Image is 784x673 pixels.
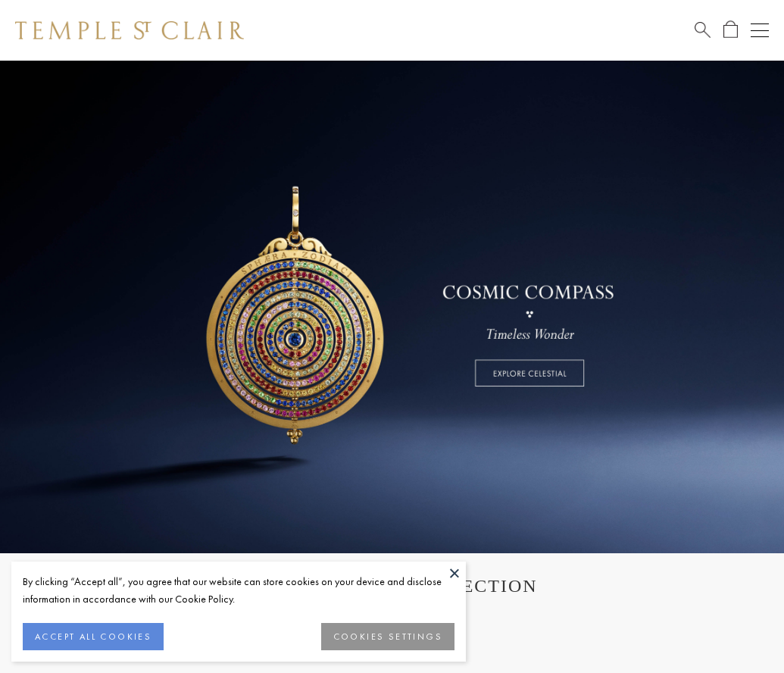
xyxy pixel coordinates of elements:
a: Search [695,20,711,39]
a: Open Shopping Bag [723,20,738,39]
img: Temple St. Clair [15,21,244,39]
div: By clicking “Accept all”, you agree that our website can store cookies on your device and disclos... [23,573,454,608]
button: Open navigation [751,21,769,39]
button: COOKIES SETTINGS [321,623,454,650]
button: ACCEPT ALL COOKIES [23,623,164,650]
